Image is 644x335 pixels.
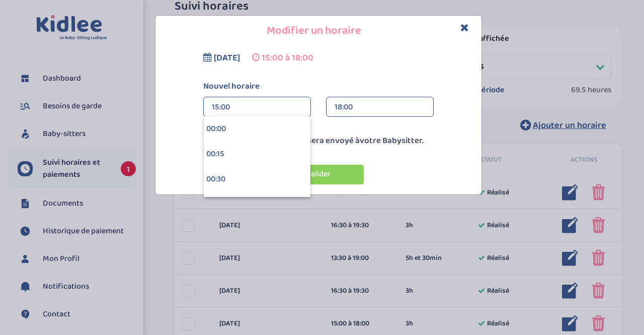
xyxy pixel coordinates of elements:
[360,134,424,148] span: votre Babysitter.
[204,116,310,142] div: 00:00
[204,167,310,192] div: 00:30
[214,51,240,65] span: [DATE]
[204,142,310,167] div: 00:15
[212,97,302,117] div: 15:00
[196,80,441,93] label: Nouvel horaire
[158,135,479,148] p: Un e-mail de notification sera envoyé à
[262,51,313,65] span: 15:00 à 18:00
[273,165,364,184] button: Valider
[204,192,310,217] div: 00:45
[335,97,425,117] div: 18:00
[460,22,469,34] button: Close
[163,23,474,39] h4: Modifier un horaire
